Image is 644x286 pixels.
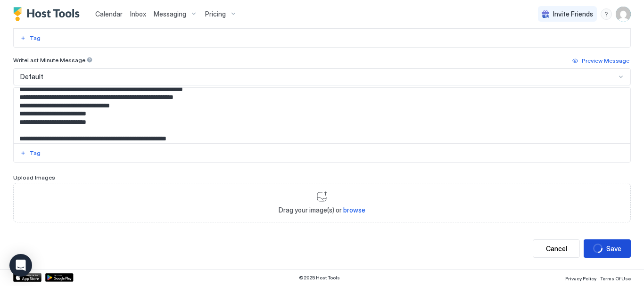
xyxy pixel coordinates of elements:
div: menu [601,8,612,20]
span: browse [343,206,365,214]
a: App Store [13,273,41,282]
a: Host Tools Logo [13,7,84,21]
div: Open Intercom Messenger [9,254,32,277]
a: Terms Of Use [600,273,631,283]
button: Preview Message [571,55,631,66]
button: Tag [19,33,42,44]
div: Preview Message [582,57,629,65]
span: Inbox [130,10,146,18]
a: Google Play Store [45,273,74,282]
span: Calendar [95,10,123,18]
a: Calendar [95,9,123,19]
div: Cancel [546,244,567,253]
button: Cancel [533,239,580,258]
button: Tag [19,147,42,159]
textarea: Input Field [14,88,623,143]
span: Default [20,73,43,81]
span: Pricing [205,10,226,18]
span: Messaging [154,10,186,18]
span: Write Last Minute Message [13,57,85,64]
a: Privacy Policy [565,273,596,283]
button: loadingSave [584,239,631,258]
span: Upload Images [13,174,55,181]
div: Tag [30,149,41,157]
span: Invite Friends [553,10,593,18]
span: Privacy Policy [565,276,596,281]
div: User profile [616,7,631,22]
span: Terms Of Use [600,276,631,281]
div: loading [593,244,603,253]
span: Drag your image(s) or [279,206,365,214]
div: Save [606,244,621,253]
span: © 2025 Host Tools [299,275,340,281]
div: Tag [30,34,41,42]
a: Inbox [130,9,146,19]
